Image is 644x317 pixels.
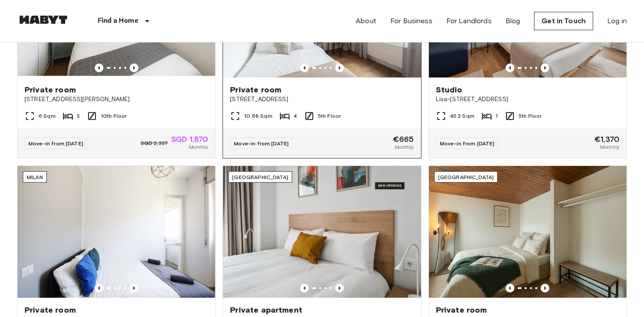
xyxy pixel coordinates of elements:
[506,63,514,72] button: Previous image
[130,284,138,292] button: Previous image
[27,174,43,180] span: Milan
[294,112,297,120] span: 4
[17,15,70,24] img: Habyt
[300,63,309,72] button: Previous image
[230,305,302,315] span: Private apartment
[234,140,289,147] span: Move-in from [DATE]
[98,16,138,26] p: Find a Home
[335,63,344,72] button: Previous image
[244,112,272,120] span: 10.68 Sqm
[506,284,514,292] button: Previous image
[189,143,208,151] span: Monthly
[440,140,495,147] span: Move-in from [DATE]
[318,112,341,120] span: 5th Floor
[438,174,494,180] span: [GEOGRAPHIC_DATA]
[130,63,138,72] button: Previous image
[25,85,76,95] span: Private room
[356,16,376,26] a: About
[28,140,83,147] span: Move-in from [DATE]
[594,135,619,143] span: €1,370
[395,143,414,151] span: Monthly
[95,63,103,72] button: Previous image
[230,95,414,104] span: [STREET_ADDRESS]
[77,112,80,120] span: 3
[541,63,549,72] button: Previous image
[495,112,498,120] span: 1
[223,166,421,298] img: Marketing picture of unit ES-15-102-734-001
[393,135,414,143] span: €665
[429,166,626,298] img: Marketing picture of unit FR-18-011-001-012
[18,166,215,298] img: Marketing picture of unit IT-14-111-001-006
[600,143,619,151] span: Monthly
[436,305,487,315] span: Private room
[436,95,619,104] span: Lisa-[STREET_ADDRESS]
[519,112,541,120] span: 5th Floor
[171,135,208,143] span: SGD 1,870
[534,12,593,30] a: Get in Touch
[25,305,76,315] span: Private room
[607,16,627,26] a: Log in
[141,139,168,147] span: SGD 2,337
[450,112,474,120] span: 45.2 Sqm
[446,16,492,26] a: For Landlords
[232,174,288,180] span: [GEOGRAPHIC_DATA]
[390,16,432,26] a: For Business
[300,284,309,292] button: Previous image
[25,95,208,104] span: [STREET_ADDRESS][PERSON_NAME]
[39,112,56,120] span: 6 Sqm
[230,85,281,95] span: Private room
[506,16,520,26] a: Blog
[101,112,127,120] span: 10th Floor
[436,85,463,95] span: Studio
[335,284,344,292] button: Previous image
[95,284,103,292] button: Previous image
[541,284,549,292] button: Previous image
